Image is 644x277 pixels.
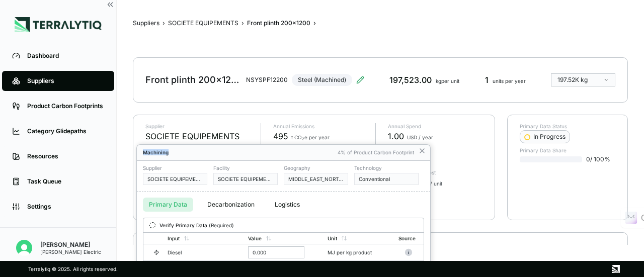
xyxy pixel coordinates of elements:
div: MIDDLE_EAST_NORTH_AFRICA [288,176,344,182]
div: RFI tabs [137,192,430,218]
div: Technology [354,165,419,171]
div: Value [248,235,262,241]
div: MJ per kg product [328,249,384,255]
div: Input [168,235,180,241]
div: SOCIETE EQUIPEMENTS [147,176,203,182]
button: Primary Data [143,198,193,212]
div: Source [398,235,416,241]
button: Logistics [269,198,306,212]
div: Machining [143,149,333,155]
button: Conventional [354,173,419,185]
div: 0.000 [248,246,304,258]
div: Facility [213,165,278,171]
div: SOCIETE EQUIPEMENTS [218,176,273,182]
button: SOCIETE EQUIPEMENTS [143,173,207,185]
button: MIDDLE_EAST_NORTH_AFRICA [284,173,348,185]
button: SOCIETE EQUIPEMENTS [213,173,278,185]
div: Diesel [168,249,232,255]
span: (Required) [209,222,234,228]
div: Unit [328,235,337,241]
div: Geography [284,165,348,171]
div: Conventional [359,176,414,182]
div: Verify Primary Data [159,222,234,228]
div: Supplier [143,165,207,171]
div: 4% of Product Carbon Footprint [338,149,414,155]
button: Decarbonization [201,198,261,212]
